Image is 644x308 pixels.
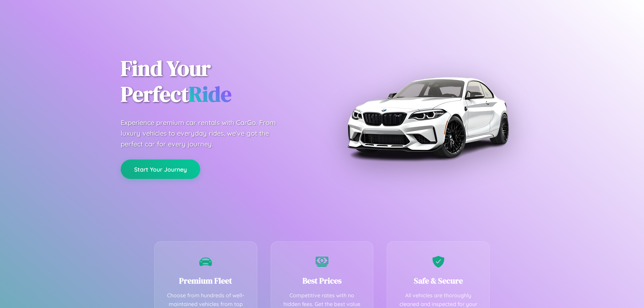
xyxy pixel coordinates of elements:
[121,117,288,149] p: Experience premium car rentals with CarGo. From luxury vehicles to everyday rides, we've got the ...
[189,79,231,109] span: Ride
[121,160,200,179] button: Start Your Journey
[165,275,247,286] h3: Premium Fleet
[397,275,479,286] h3: Safe & Secure
[344,34,512,201] img: Premium BMW car rental vehicle
[121,56,312,107] h1: Find Your Perfect
[281,275,363,286] h3: Best Prices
